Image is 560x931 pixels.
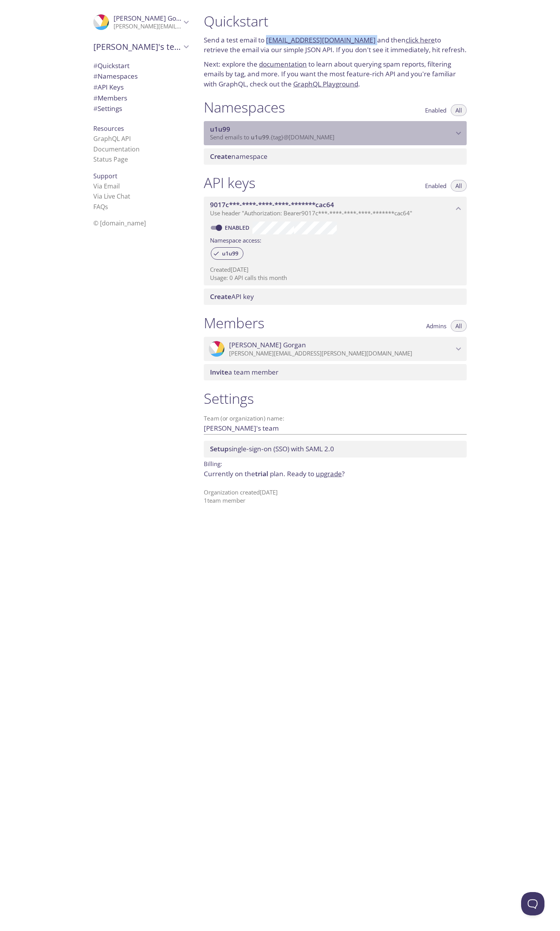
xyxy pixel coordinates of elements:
[451,180,467,192] button: All
[93,93,127,102] span: Members
[93,219,146,227] span: © [DOMAIN_NAME]
[210,292,254,301] span: API key
[451,104,467,116] button: All
[210,444,334,453] span: single-sign-on (SSO) with SAML 2.0
[251,133,269,141] span: u1u99
[217,250,243,257] span: u1u99
[93,104,122,113] span: Settings
[204,488,467,505] p: Organization created [DATE] 1 team member
[93,61,98,70] span: #
[451,320,467,332] button: All
[210,274,460,282] p: Usage: 0 API calls this month
[93,72,98,81] span: #
[93,104,98,113] span: #
[204,35,467,55] p: Send a test email to and then to retrieve the email via our simple JSON API. If you don't see it ...
[210,444,229,453] span: Setup
[87,103,194,114] div: Team Settings
[521,892,544,915] iframe: Help Scout Beacon - Open
[204,121,467,145] div: u1u99 namespace
[93,192,130,201] a: Via Live Chat
[204,441,467,457] div: Setup SSO
[210,292,231,301] span: Create
[204,314,264,332] h1: Members
[204,337,467,361] div: Daniel Gorgan
[422,320,451,332] button: Admins
[93,93,98,102] span: #
[93,155,128,164] a: Status Page
[204,364,467,380] div: Invite a team member
[204,289,467,305] div: Create API Key
[204,174,255,192] h1: API keys
[93,134,131,143] a: GraphQL API
[210,152,268,161] span: namespace
[210,125,230,134] span: u1u99
[87,9,194,35] div: Daniel Gorgan
[204,469,467,479] p: Currently on the plan.
[210,266,460,274] p: Created [DATE]
[93,83,124,92] span: API Keys
[229,350,453,357] p: [PERSON_NAME][EMAIL_ADDRESS][PERSON_NAME][DOMAIN_NAME]
[420,180,451,192] button: Enabled
[87,37,194,57] div: Daniel's team
[204,148,467,165] div: Create namespace
[93,83,98,92] span: #
[287,469,345,478] span: Ready to ?
[229,341,306,349] span: [PERSON_NAME] Gorgan
[204,59,467,89] p: Next: explore the to learn about querying spam reports, filtering emails by tag, and more. If you...
[87,60,194,71] div: Quickstart
[93,72,138,81] span: Namespaces
[114,23,181,30] p: [PERSON_NAME][EMAIL_ADDRESS][PERSON_NAME][DOMAIN_NAME]
[204,415,285,421] label: Team (or organization) name:
[204,12,467,30] h1: Quickstart
[211,247,243,260] div: u1u99
[210,234,261,246] label: Namespace access:
[87,82,194,93] div: API Keys
[204,99,285,116] h1: Namespaces
[420,104,451,116] button: Enabled
[210,368,228,377] span: Invite
[93,182,120,190] a: Via Email
[406,35,435,44] a: click here
[87,71,194,82] div: Namespaces
[224,224,252,231] a: Enabled
[93,202,108,211] a: FAQ
[87,93,194,104] div: Members
[114,14,191,23] span: [PERSON_NAME] Gorgan
[210,133,334,141] span: Send emails to . {tag} @[DOMAIN_NAME]
[93,145,140,153] a: Documentation
[255,469,268,478] span: trial
[204,390,467,407] h1: Settings
[93,41,181,52] span: [PERSON_NAME]'s team
[316,469,342,478] a: upgrade
[259,60,307,69] a: documentation
[93,172,117,180] span: Support
[105,202,108,211] span: s
[93,124,124,133] span: Resources
[266,35,376,44] a: [EMAIL_ADDRESS][DOMAIN_NAME]
[210,152,231,161] span: Create
[293,79,358,88] a: GraphQL Playground
[204,458,467,469] p: Billing:
[93,61,129,70] span: Quickstart
[210,368,278,377] span: a team member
